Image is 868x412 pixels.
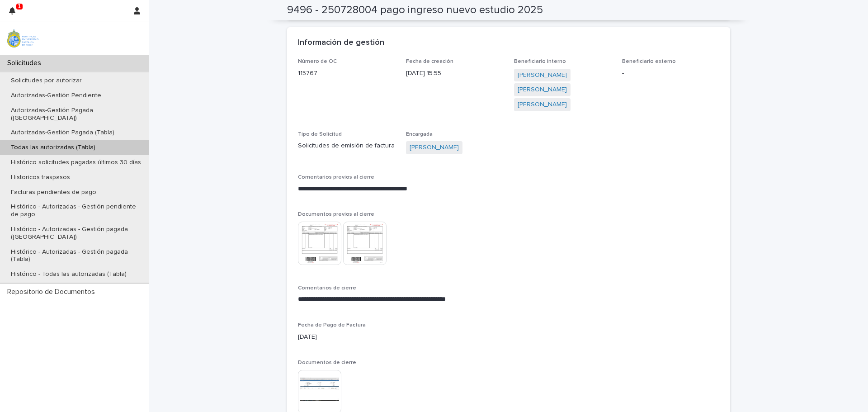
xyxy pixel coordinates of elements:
[518,71,567,80] a: [PERSON_NAME]
[298,360,356,365] span: Documentos de cierre
[7,29,38,47] img: iqsleoUpQLaG7yz5l0jK
[622,59,676,64] span: Beneficiario externo
[4,203,149,218] p: Histórico - Autorizadas - Gestión pendiente de pago
[298,59,337,64] span: Número de OC
[18,3,21,9] p: 1
[4,159,148,166] p: Histórico solicitudes pagadas últimos 30 días
[4,288,102,296] p: Repositorio de Documentos
[4,92,108,99] p: Autorizadas-Gestión Pendiente
[287,4,543,17] h2: 9496 - 250728004 pago ingreso nuevo estudio 2025
[298,141,395,151] p: Solicitudes de emisión de factura
[298,132,342,137] span: Tipo de Solicitud
[4,77,89,85] p: Solicitudes por autorizar
[4,107,149,122] p: Autorizadas-Gestión Pagada ([GEOGRAPHIC_DATA])
[4,144,103,152] p: Todas las autorizadas (Tabla)
[406,59,453,64] span: Fecha de creación
[622,69,719,78] p: -
[4,189,104,196] p: Facturas pendientes de pago
[410,143,459,152] a: [PERSON_NAME]
[4,59,48,67] p: Solicitudes
[298,212,374,217] span: Documentos previos al cierre
[4,174,77,181] p: Historicos traspasos
[298,175,374,180] span: Comentarios previos al cierre
[518,85,567,95] a: [PERSON_NAME]
[514,59,566,64] span: Beneficiario interno
[4,226,149,241] p: Histórico - Autorizadas - Gestión pagada ([GEOGRAPHIC_DATA])
[406,132,433,137] span: Encargada
[4,270,134,278] p: Histórico - Todas las autorizadas (Tabla)
[298,332,395,342] p: [DATE]
[298,322,366,328] span: Fecha de Pago de Factura
[9,5,21,22] div: 1
[298,69,395,78] p: 115767
[518,100,567,109] a: [PERSON_NAME]
[406,69,503,78] p: [DATE] 15:55
[298,38,384,48] h2: Información de gestión
[4,129,122,137] p: Autorizadas-Gestión Pagada (Tabla)
[298,285,356,291] span: Comentarios de cierre
[4,248,149,264] p: Histórico - Autorizadas - Gestión pagada (Tabla)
